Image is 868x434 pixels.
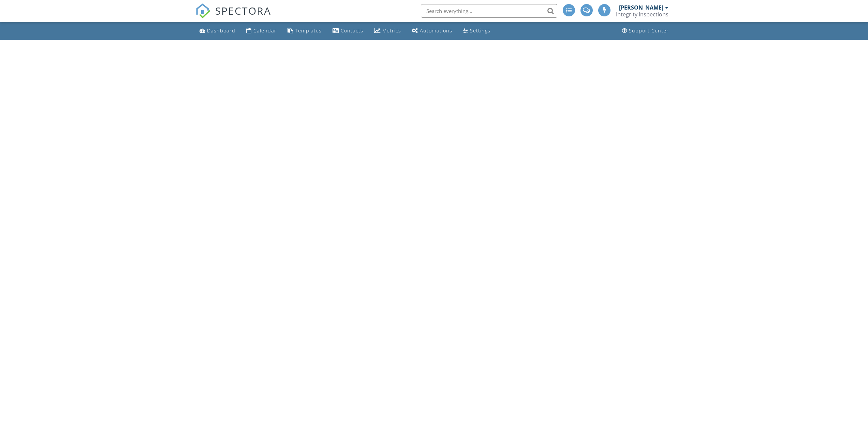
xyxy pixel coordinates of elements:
[382,27,401,34] div: Metrics
[460,25,493,37] a: Settings
[285,25,324,37] a: Templates
[341,27,363,34] div: Contacts
[253,27,277,34] div: Calendar
[629,27,669,34] div: Support Center
[421,4,557,18] input: Search everything...
[295,27,322,34] div: Templates
[616,11,668,18] div: Integrity Inspections
[619,25,672,37] a: Support Center
[420,27,452,34] div: Automations
[409,25,455,37] a: Automations (Advanced)
[330,25,366,37] a: Contacts
[619,4,663,11] div: [PERSON_NAME]
[195,9,271,24] a: SPECTORA
[371,25,404,37] a: Metrics
[197,25,238,37] a: Dashboard
[195,3,210,18] img: The Best Home Inspection Software - Spectora
[207,27,235,34] div: Dashboard
[215,3,271,18] span: SPECTORA
[470,27,490,34] div: Settings
[244,25,279,37] a: Calendar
